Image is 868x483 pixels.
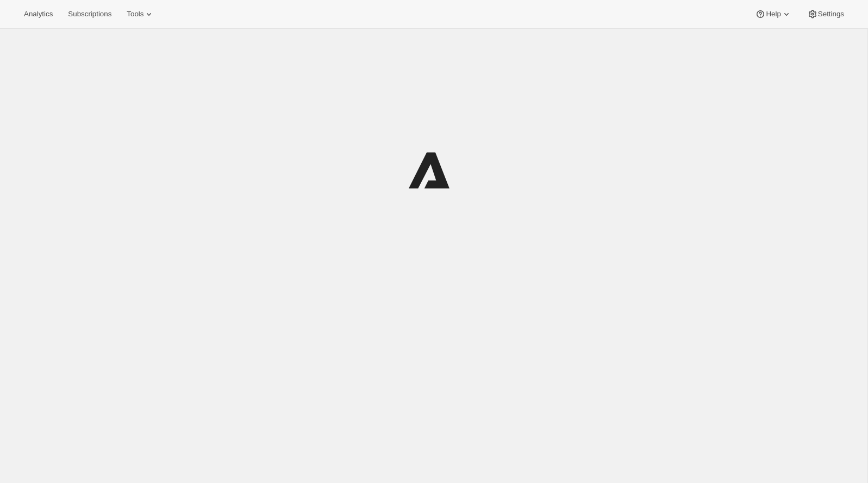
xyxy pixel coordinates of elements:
span: Subscriptions [68,10,111,18]
button: Settings [801,7,851,22]
button: Subscriptions [61,7,118,22]
span: Analytics [24,10,53,18]
button: Analytics [17,7,59,22]
button: Tools [120,7,161,22]
span: Help [766,10,780,18]
span: Settings [818,10,844,18]
button: Help [748,7,798,22]
span: Tools [127,10,143,18]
